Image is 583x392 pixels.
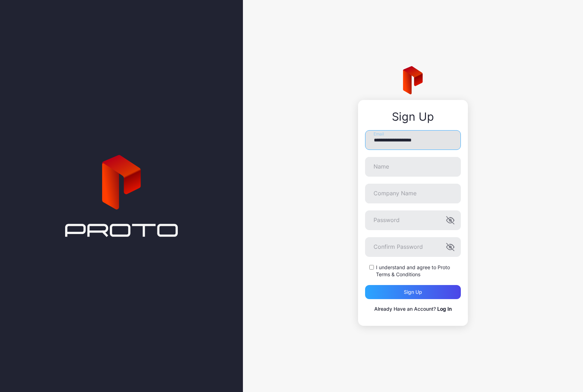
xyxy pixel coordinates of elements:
input: Password [365,210,461,230]
p: Already Have an Account? [365,305,461,313]
div: Sign up [404,289,422,295]
div: Sign Up [365,110,461,123]
a: Log In [437,306,452,312]
button: Confirm Password [446,243,455,251]
input: Confirm Password [365,237,461,257]
input: Name [365,157,461,177]
input: Email [365,130,461,150]
label: I understand and agree to [376,264,461,278]
button: Password [446,216,455,225]
input: Company Name [365,184,461,203]
button: Sign up [365,285,461,299]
